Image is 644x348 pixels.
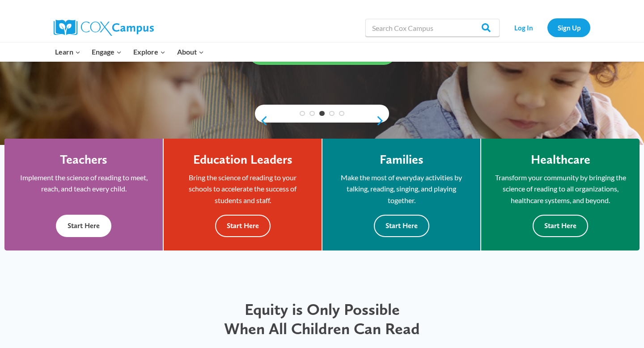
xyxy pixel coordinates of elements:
[56,215,111,237] button: Start Here
[60,152,107,167] h4: Teachers
[171,42,210,61] button: Child menu of About
[504,18,543,37] a: Log In
[309,111,315,116] a: 2
[504,18,590,37] nav: Secondary Navigation
[329,111,335,116] a: 4
[533,215,588,237] button: Start Here
[215,215,271,237] button: Start Here
[336,172,467,206] p: Make the most of everyday activities by talking, reading, singing, and playing together.
[495,172,626,206] p: Transform your community by bringing the science of reading to all organizations, healthcare syst...
[255,115,268,126] a: previous
[18,172,149,195] p: Implement the science of reading to meet, reach, and teach every child.
[374,215,429,237] button: Start Here
[224,300,420,338] span: Equity is Only Possible When All Children Can Read
[339,111,344,116] a: 5
[86,42,128,61] button: Child menu of Engage
[49,42,86,61] button: Child menu of Learn
[322,139,480,250] a: Families Make the most of everyday activities by talking, reading, singing, and playing together....
[54,20,154,36] img: Cox Campus
[127,42,171,61] button: Child menu of Explore
[481,139,640,250] a: Healthcare Transform your community by bringing the science of reading to all organizations, heal...
[4,139,163,250] a: Teachers Implement the science of reading to meet, reach, and teach every child. Start Here
[319,111,325,116] a: 3
[255,112,389,130] div: content slider buttons
[49,42,209,61] nav: Primary Navigation
[365,19,500,37] input: Search Cox Campus
[193,152,292,167] h4: Education Leaders
[547,18,590,37] a: Sign Up
[380,152,424,167] h4: Families
[376,115,389,126] a: next
[177,172,308,206] p: Bring the science of reading to your schools to accelerate the success of students and staff.
[531,152,590,167] h4: Healthcare
[300,111,305,116] a: 1
[164,139,322,250] a: Education Leaders Bring the science of reading to your schools to accelerate the success of stude...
